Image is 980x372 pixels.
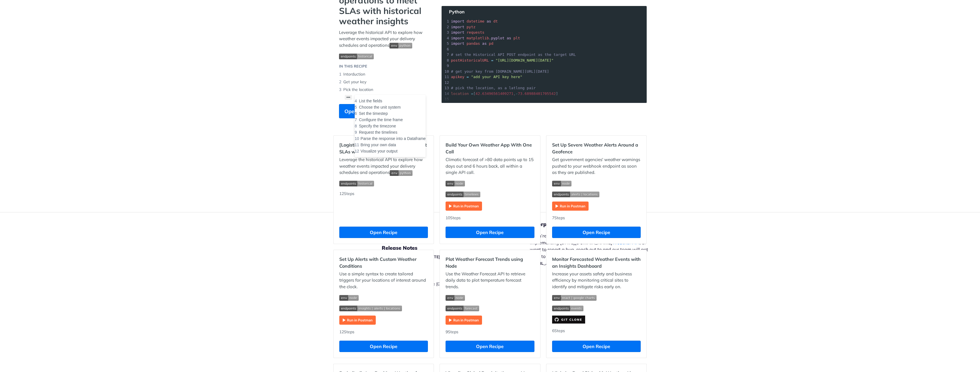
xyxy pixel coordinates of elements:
img: endpoint [552,192,599,197]
div: 10 Steps [446,215,534,221]
li: Pick the location [339,86,430,93]
img: endpoint [552,306,583,311]
img: env [446,181,465,186]
span: Expand image [339,294,428,301]
p: Get government agencies' weather warnings pushed to your webhook endpoint as soon as they are pub... [552,156,641,176]
p: Climatic forecast of >80 data points up to 15 days out and 6 hours back, all within a single API ... [446,156,534,176]
img: env [339,295,359,301]
div: 6 Steps [552,328,641,335]
h2: Build Your Own Weather App With One Call [446,141,534,155]
h2: [Logistics] - Optimize operations to meet SLAs with historical weather insights [339,141,428,155]
span: Expand image [339,305,428,312]
a: Expand image [552,316,585,322]
img: endpoint [446,192,480,197]
div: 9 Steps [446,329,534,335]
img: env [446,295,465,301]
img: env [552,181,571,186]
span: Expand image [446,294,534,301]
p: Leverage the historical API to explore how weather events impacted your delivery schedules and op... [339,29,430,49]
h2: Set Up Severe Weather Alerts Around a Geofence [552,141,641,155]
span: Expand image [552,180,641,187]
h2: Set Up Alerts with Custom Weather Conditions [339,256,428,269]
img: Run in Postman [552,202,589,211]
img: env [552,295,597,301]
img: endpoint [339,181,374,186]
span: Expand image [552,294,641,301]
h5: Release Notes [382,245,530,251]
li: Get your key [339,78,430,86]
img: clone [552,316,585,324]
img: endpoint [339,54,374,59]
img: endpoint [339,306,402,311]
span: Expand image [552,305,641,312]
button: Open Recipe [552,227,641,238]
span: Expand image [339,53,430,59]
li: Intorduction [339,70,430,78]
span: Open Recipe [344,107,375,115]
p: Use the Weather Forecast API to retrieve daily data to plot temperature forecast trends. [446,271,534,290]
h2: Monitor Forecasted Weather Events with an Insights Dashboard [552,256,641,269]
span: Expand image [446,191,534,197]
span: Expand image [389,42,412,48]
img: endpoint [446,306,479,311]
div: IN THIS RECIPE [339,64,367,69]
button: Open Recipe [446,341,534,352]
a: Expand image [339,317,376,322]
div: 12 Steps [339,329,428,335]
a: Expand image [446,203,482,208]
button: Open Recipe [339,227,428,238]
button: Open Recipe [339,104,381,118]
a: Expand image [446,317,482,322]
button: Open Recipe [339,341,428,352]
div: 12 Steps [339,191,428,221]
img: Run in Postman [446,202,482,211]
p: Use a simple syntax to create tailored triggers for your locations of interest around the clock. [339,271,428,290]
div: 7 Steps [552,215,641,221]
a: Expand image [552,203,589,208]
button: •••List the fieldsChoose the unit systemSet the timestepConfigure the time frameSpecify the timez... [345,95,352,100]
p: Increase your assets safety and business efficiency by monitoring critical sites to identify and ... [552,271,641,290]
span: Expand image [552,191,641,197]
span: Expand image [446,305,534,312]
img: Run in Postman [339,316,376,325]
img: env [389,43,412,48]
img: Run in Postman [446,316,482,325]
span: Expand image [446,180,534,187]
span: Expand image [390,170,413,175]
h2: Plot Weather Forecast Trends using Node [446,256,534,269]
button: Open Recipe [446,227,534,238]
p: Leverage the historical API to explore how weather events impacted your delivery schedules and op... [339,156,428,176]
img: env [390,170,413,176]
button: Open Recipe [552,341,641,352]
span: Expand image [339,180,428,187]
